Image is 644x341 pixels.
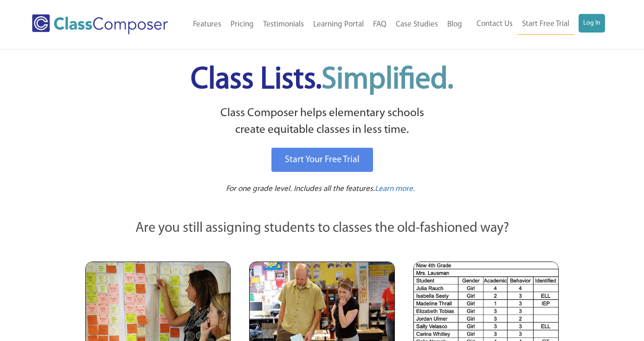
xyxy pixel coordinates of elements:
nav: Header Menu [184,14,467,35]
span: For one grade level. Includes all the features. [226,185,375,193]
a: Testimonials [258,14,309,35]
span: Start Your Free Trial [285,155,360,164]
nav: Header Menu [467,14,605,35]
p: Class Composer helps elementary schools create equitable classes in less time. [84,105,560,139]
a: Case Studies [391,14,443,35]
a: Blog [443,14,467,35]
a: FAQ [368,14,391,35]
a: Features [188,14,226,35]
a: Start Free Trial [517,14,574,35]
span: Class Lists. [191,65,453,95]
a: Learn more. [375,184,415,195]
p: Are you still assigning students to classes the old-fashioned way? [85,218,559,239]
span: Learn more. [375,185,415,193]
a: Log In [579,14,605,33]
a: Learning Portal [309,14,368,35]
a: Start Your Free Trial [271,148,373,172]
img: Class Composer [32,14,168,34]
span: Simplified. [322,65,453,95]
a: Contact Us [472,14,517,34]
a: Pricing [226,14,258,35]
